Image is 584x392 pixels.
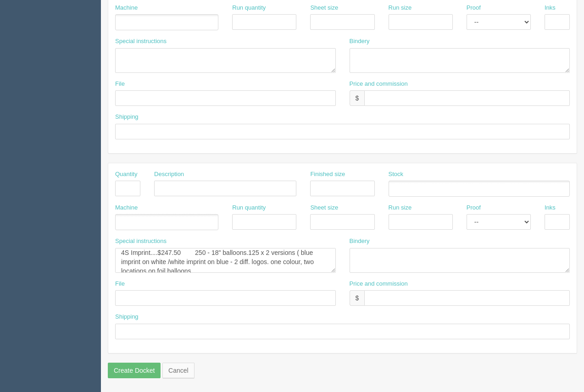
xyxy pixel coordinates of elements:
[115,80,125,88] label: File
[350,280,408,288] label: Price and commission
[115,248,336,273] textarea: 4S Imprint....$247.50 2250 - 12" balloons.1125 x 2 versions ( blue imprint on white /white imprin...
[115,237,167,246] label: Special instructions
[350,90,365,106] div: $
[115,204,138,212] label: Machine
[115,280,125,288] label: File
[154,170,184,179] label: Description
[467,4,481,12] label: Proof
[162,363,195,378] a: Cancel
[545,4,556,12] label: Inks
[115,313,139,321] label: Shipping
[350,80,408,88] label: Price and commission
[350,290,365,306] div: $
[232,204,266,212] label: Run quantity
[115,170,137,179] label: Quantity
[389,204,412,212] label: Run size
[108,363,161,378] input: Create Docket
[350,37,370,46] label: Bindery
[115,113,139,121] label: Shipping
[350,237,370,246] label: Bindery
[310,204,338,212] label: Sheet size
[310,170,345,179] label: Finished size
[310,4,338,12] label: Sheet size
[389,170,404,179] label: Stock
[467,204,481,212] label: Proof
[115,4,138,12] label: Machine
[545,204,556,212] label: Inks
[389,4,412,12] label: Run size
[168,367,189,374] span: translation missing: en.helpers.links.cancel
[115,37,167,46] label: Special instructions
[232,4,266,12] label: Run quantity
